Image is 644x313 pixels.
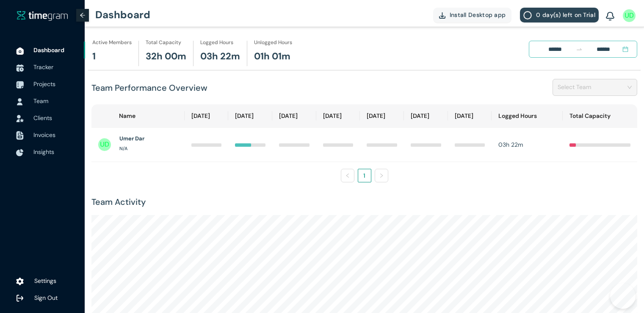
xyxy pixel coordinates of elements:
[91,104,185,128] th: Name
[200,49,240,64] h1: 03h 22m
[33,131,55,139] span: Invoices
[185,104,229,128] th: [DATE]
[358,169,371,182] a: 1
[450,10,506,20] span: Install Desktop app
[498,140,556,149] div: 03h 22m
[16,98,24,106] img: UserIcon
[33,63,53,71] span: Tracker
[16,81,24,89] img: ProjectIcon
[358,169,371,182] li: 1
[623,9,636,22] img: UserIcon
[33,148,54,156] span: Insights
[146,39,181,47] h1: Total Capacity
[379,173,384,178] span: right
[91,81,207,95] h1: Team Performance Overview
[433,8,512,22] button: Install Desktop app
[33,80,55,88] span: Projects
[563,104,637,128] th: Total Capacity
[16,294,24,302] img: logOut.ca60ddd252d7bab9102ea2608abe0238.svg
[95,2,150,28] h1: Dashboard
[316,104,360,128] th: [DATE]
[439,12,445,19] img: DownloadApp
[33,97,48,105] span: Team
[16,47,24,55] img: DashboardIcon
[576,46,583,53] span: swap-right
[91,196,637,209] h1: Team Activity
[34,294,58,302] span: Sign Out
[254,39,292,47] h1: Unlogged Hours
[448,104,492,128] th: [DATE]
[119,134,144,143] h1: Umer Dar
[33,114,52,122] span: Clients
[404,104,448,128] th: [DATE]
[228,104,272,128] th: [DATE]
[92,49,96,64] h1: 1
[200,39,233,47] h1: Logged Hours
[146,49,186,64] h1: 32h 00m
[341,169,354,182] button: left
[16,64,24,72] img: TimeTrackerIcon
[576,46,583,53] span: to
[80,12,86,18] span: arrow-left
[341,169,354,182] li: Previous Page
[492,104,563,128] th: Logged Hours
[16,115,24,122] img: InvoiceIcon
[16,149,24,156] img: InsightsIcon
[34,277,56,285] span: Settings
[360,104,404,128] th: [DATE]
[375,169,388,182] li: Next Page
[610,283,636,309] iframe: Toggle Customer Support
[17,11,68,21] img: timegram
[606,12,614,21] img: BellIcon
[119,145,127,152] h1: N/A
[345,173,350,178] span: left
[33,46,64,54] span: Dashboard
[254,49,290,64] h1: 01h 01m
[520,8,599,22] button: 0 day(s) left on Trial
[16,277,24,286] img: settings.78e04af822cf15d41b38c81147b09f22.svg
[272,104,316,128] th: [DATE]
[16,131,24,140] img: InvoiceIcon
[17,10,68,21] a: timegram
[375,169,388,182] button: right
[98,138,111,151] img: UserIcon
[536,10,595,20] span: 0 day(s) left on Trial
[92,39,132,47] h1: Active Members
